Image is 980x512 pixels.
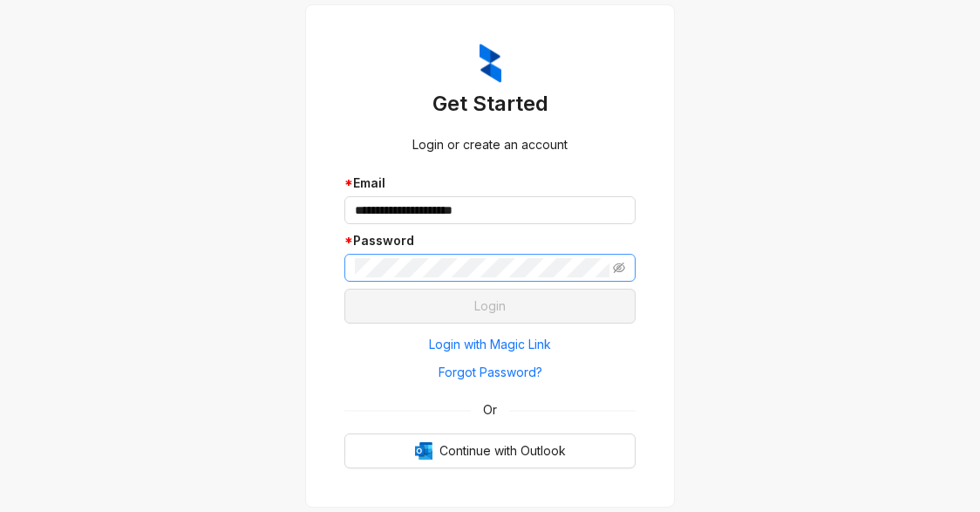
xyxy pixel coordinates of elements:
[344,90,636,118] h3: Get Started
[344,174,636,193] div: Email
[344,433,636,468] button: OutlookContinue with Outlook
[471,400,509,420] span: Or
[344,231,636,250] div: Password
[439,441,566,461] span: Continue with Outlook
[429,335,551,354] span: Login with Magic Link
[344,289,636,324] button: Login
[344,331,636,358] button: Login with Magic Link
[439,363,542,382] span: Forgot Password?
[344,358,636,386] button: Forgot Password?
[613,262,625,274] span: eye-invisible
[480,44,501,84] img: ZumaIcon
[344,135,636,154] div: Login or create an account
[415,442,432,460] img: Outlook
